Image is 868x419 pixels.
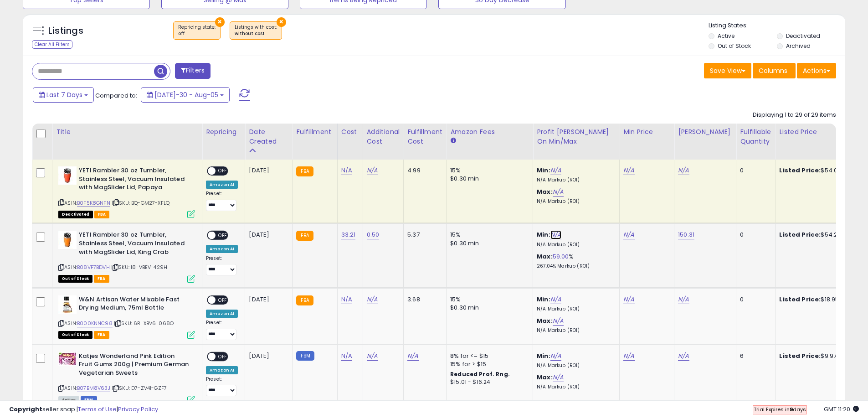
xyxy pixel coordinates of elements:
[779,166,821,175] b: Listed Price:
[58,275,92,283] span: All listings that are currently out of stock and unavailable for purchase on Amazon
[537,242,612,248] p: N/A Markup (ROI)
[786,32,820,40] label: Deactivated
[235,31,277,37] div: without cost
[790,406,793,413] b: 9
[718,42,751,50] label: Out of Stock
[779,352,855,360] div: $9.97
[537,316,553,325] b: Max:
[178,31,216,37] div: off
[296,231,313,241] small: FBA
[407,352,418,361] a: N/A
[341,295,352,304] a: N/A
[111,264,167,271] span: | SKU: 18-VBEV-429H
[407,166,439,175] div: 4.99
[112,199,169,207] span: | SKU: BQ-GM27-XFLQ
[79,231,190,259] b: YETI Rambler 30 oz Tumbler, Stainless Steel, Vacuum Insulated with MagSlider Lid, King Crab
[537,198,612,205] p: N/A Markup (ROI)
[206,376,238,397] div: Preset:
[175,63,211,79] button: Filters
[537,384,612,390] p: N/A Markup (ROI)
[553,316,564,326] a: N/A
[367,127,400,146] div: Additional Cost
[537,373,553,382] b: Max:
[553,252,569,261] a: 59.00
[537,327,612,334] p: N/A Markup (ROI)
[709,21,845,30] p: Listing States:
[623,295,634,304] a: N/A
[206,181,238,189] div: Amazon AI
[249,352,285,360] div: [DATE]
[623,127,670,137] div: Min Price
[216,167,230,175] span: OFF
[58,231,195,281] div: ASIN:
[341,127,359,137] div: Cost
[341,166,352,175] a: N/A
[58,166,195,217] div: ASIN:
[623,166,634,175] a: N/A
[537,362,612,369] p: N/A Markup (ROI)
[277,17,286,27] button: ×
[753,111,836,119] div: Displaying 1 to 29 of 29 items
[367,295,378,304] a: N/A
[537,166,550,175] b: Min:
[450,304,526,312] div: $0.30 min
[118,405,158,414] a: Privacy Policy
[79,295,190,315] b: W&N Artisan Water Mixable Fast Drying Medium, 75ml Bottle
[779,352,821,360] b: Listed Price:
[553,187,564,197] a: N/A
[112,384,167,392] span: | SKU: D7-ZV4I-GZF7
[249,127,288,146] div: Date Created
[249,295,285,304] div: [DATE]
[753,63,796,78] button: Columns
[550,295,561,304] a: N/A
[550,230,561,239] a: N/A
[249,166,285,175] div: [DATE]
[367,352,378,361] a: N/A
[779,230,821,239] b: Listed Price:
[537,253,612,269] div: %
[450,137,456,145] small: Amazon Fees.
[450,295,526,304] div: 15%
[77,264,110,271] a: B08VF7BDVH
[9,405,42,414] strong: Copyright
[537,295,550,304] b: Min:
[759,66,787,75] span: Columns
[78,405,117,414] a: Terms of Use
[779,166,855,175] div: $54.00
[206,366,238,374] div: Amazon AI
[678,295,689,304] a: N/A
[46,90,82,99] span: Last 7 Days
[79,352,190,380] b: Katjes Wonderland Pink Edition Fruit Gums 200g | Premium German Vegetarian Sweets
[341,352,352,361] a: N/A
[407,231,439,239] div: 5.37
[79,166,190,194] b: YETI Rambler 30 oz Tumbler, Stainless Steel, Vacuum Insulated with MagSlider Lid, Papaya
[215,17,225,27] button: ×
[407,295,439,304] div: 3.68
[553,373,564,382] a: N/A
[550,352,561,361] a: N/A
[718,32,734,40] label: Active
[678,127,732,137] div: [PERSON_NAME]
[450,231,526,239] div: 15%
[296,351,314,361] small: FBM
[235,24,277,37] span: Listings with cost :
[537,127,616,146] div: Profit [PERSON_NAME] on Min/Max
[450,360,526,368] div: 15% for > $15
[58,352,77,366] img: 51KxD4vquyL._SL40_.jpg
[623,230,634,239] a: N/A
[48,25,83,37] h5: Listings
[58,231,77,249] img: 31olSJqYjPL._SL40_.jpg
[206,310,238,318] div: Amazon AI
[740,231,768,239] div: 0
[537,306,612,312] p: N/A Markup (ROI)
[779,295,821,304] b: Listed Price:
[450,175,526,183] div: $0.30 min
[450,166,526,175] div: 15%
[740,127,771,146] div: Fulfillable Quantity
[341,230,356,239] a: 33.21
[678,166,689,175] a: N/A
[58,331,92,339] span: All listings that are currently out of stock and unavailable for purchase on Amazon
[450,378,526,386] div: $15.01 - $16.24
[94,331,109,339] span: FBA
[95,91,137,100] span: Compared to:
